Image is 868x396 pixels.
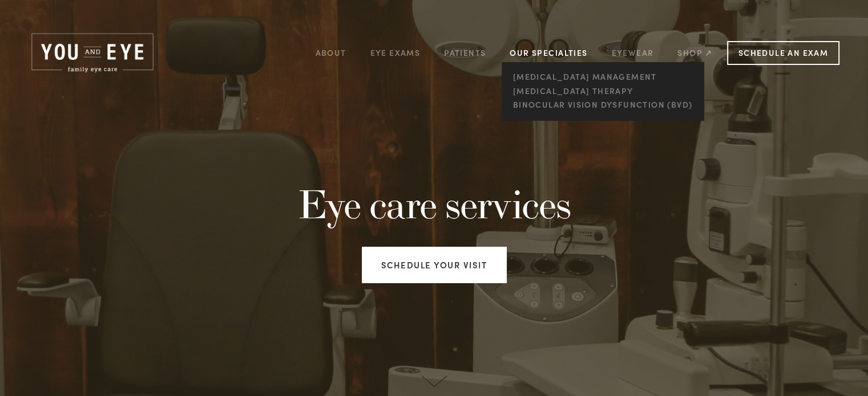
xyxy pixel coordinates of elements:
[510,98,695,112] a: Binocular Vision Dysfunction (BVD)
[727,41,839,65] a: Schedule an Exam
[611,44,653,62] a: Eyewear
[510,47,587,58] a: Our Specialties
[362,247,507,283] a: Schedule your visit
[316,44,346,62] a: About
[444,44,486,62] a: Patients
[188,181,680,227] h1: Eye care services
[370,44,421,62] a: Eye Exams
[510,84,695,98] a: [MEDICAL_DATA] Therapy
[677,44,712,62] a: Shop ↗
[510,70,695,84] a: [MEDICAL_DATA] management
[29,31,156,75] img: Rochester, MN | You and Eye | Family Eye Care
